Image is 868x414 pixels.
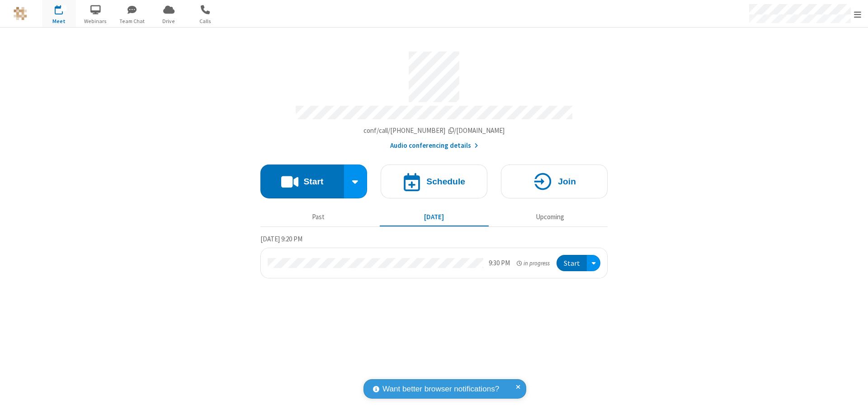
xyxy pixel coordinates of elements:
[517,259,550,268] em: in progress
[501,165,608,198] button: Join
[489,258,510,268] div: 9:30 PM
[152,17,186,25] span: Drive
[557,255,587,272] button: Start
[115,17,149,25] span: Team Chat
[260,234,608,279] section: Today's Meetings
[61,5,67,12] div: 1
[344,165,368,198] div: Start conference options
[363,126,505,135] span: Copy my meeting room link
[303,177,323,186] h4: Start
[426,177,465,186] h4: Schedule
[382,383,499,395] span: Want better browser notifications?
[260,165,344,198] button: Start
[260,45,608,151] section: Account details
[380,208,489,226] button: [DATE]
[495,208,604,226] button: Upcoming
[42,17,76,25] span: Meet
[587,255,600,272] div: Open menu
[381,165,487,198] button: Schedule
[390,141,478,151] button: Audio conferencing details
[260,235,302,243] span: [DATE] 9:20 PM
[264,208,373,226] button: Past
[79,17,113,25] span: Webinars
[14,7,27,20] img: QA Selenium DO NOT DELETE OR CHANGE
[558,177,576,186] h4: Join
[189,17,222,25] span: Calls
[363,126,505,136] button: Copy my meeting room linkCopy my meeting room link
